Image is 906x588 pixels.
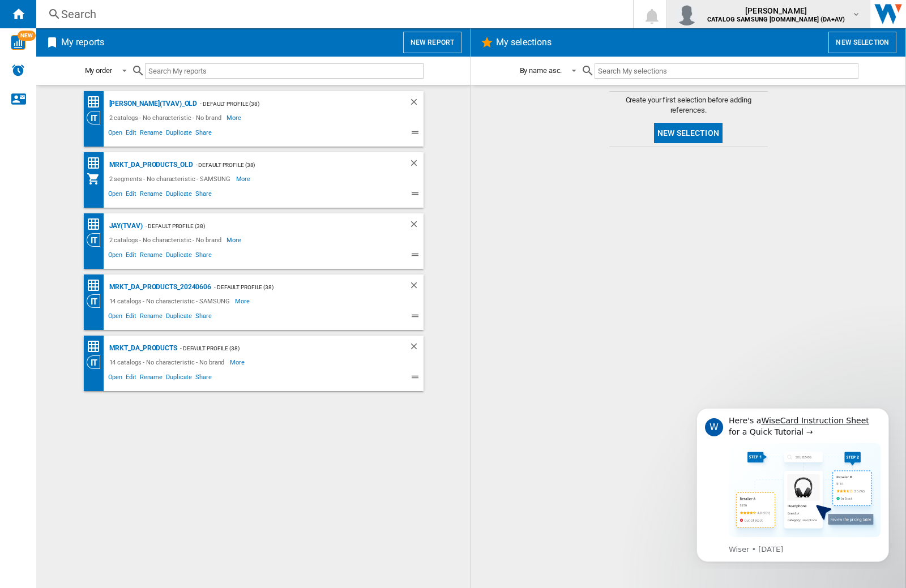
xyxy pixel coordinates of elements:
img: alerts-logo.svg [11,63,25,77]
div: Price Matrix [87,278,106,293]
div: [PERSON_NAME](TVAV)_old [106,97,198,111]
div: Delete [409,280,424,294]
span: Open [106,372,125,385]
span: Duplicate [164,250,194,263]
div: Price Matrix [87,156,106,170]
div: Delete [409,97,424,111]
span: More [226,111,243,125]
div: - Default profile (38) [197,97,386,111]
span: Duplicate [164,127,194,141]
div: Price Matrix [87,217,106,231]
div: - Default profile (38) [177,341,386,355]
div: JAY(TVAV) [106,219,143,233]
span: Open [106,311,125,324]
div: Delete [409,158,424,172]
div: By name asc. [520,66,562,75]
button: New selection [654,123,723,143]
span: NEW [18,31,36,41]
div: MRKT_DA_PRODUCTS [106,341,177,355]
div: Delete [409,219,424,233]
img: wise-card.svg [11,35,25,50]
span: Edit [124,188,138,202]
div: - Default profile (38) [193,158,386,172]
span: Open [106,188,125,202]
div: Category View [87,294,106,308]
span: Rename [138,311,164,324]
input: Search My selections [595,63,858,79]
span: Edit [124,311,138,324]
span: [PERSON_NAME] [707,5,845,16]
span: Duplicate [164,372,194,385]
span: Share [194,188,213,202]
span: Rename [138,250,164,263]
span: Duplicate [164,311,194,324]
span: More [230,355,246,369]
div: 14 catalogs - No characteristic - SAMSUNG [106,294,236,308]
span: Share [194,372,213,385]
div: Category View [87,111,106,125]
h2: My selections [494,32,554,53]
div: Category View [87,233,106,247]
span: More [226,233,243,247]
iframe: Intercom notifications message [679,398,906,569]
span: Share [194,127,213,141]
div: My order [85,66,112,75]
div: MRKT_DA_PRODUCTS_20240606 [106,280,212,294]
span: Share [194,250,213,263]
span: Open [106,127,125,141]
div: - Default profile (38) [211,280,386,294]
span: More [235,294,251,308]
button: New report [403,32,461,53]
span: Duplicate [164,188,194,202]
input: Search My reports [145,63,424,79]
span: Open [106,250,125,263]
div: Price Matrix [87,340,106,354]
div: Search [61,6,604,22]
div: - Default profile (38) [143,219,386,233]
span: Rename [138,188,164,202]
span: Rename [138,372,164,385]
div: Category View [87,355,106,369]
span: Edit [124,372,138,385]
div: MRKT_DA_PRODUCTS_OLD [106,158,193,172]
span: Edit [124,250,138,263]
div: 2 segments - No characteristic - SAMSUNG [106,172,236,186]
div: 2 catalogs - No characteristic - No brand [106,111,227,125]
div: Price Matrix [87,95,106,109]
span: Share [194,311,213,324]
b: CATALOG SAMSUNG [DOMAIN_NAME] (DA+AV) [707,16,845,23]
span: More [236,172,253,186]
div: Delete [409,341,424,355]
span: Edit [124,127,138,141]
div: My Assortment [87,172,106,186]
span: Rename [138,127,164,141]
div: 14 catalogs - No characteristic - No brand [106,355,230,369]
button: New selection [828,32,896,53]
span: Create your first selection before adding references. [609,95,768,115]
div: 2 catalogs - No characteristic - No brand [106,233,227,247]
img: profile.jpg [676,3,698,25]
h2: My reports [59,32,106,53]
